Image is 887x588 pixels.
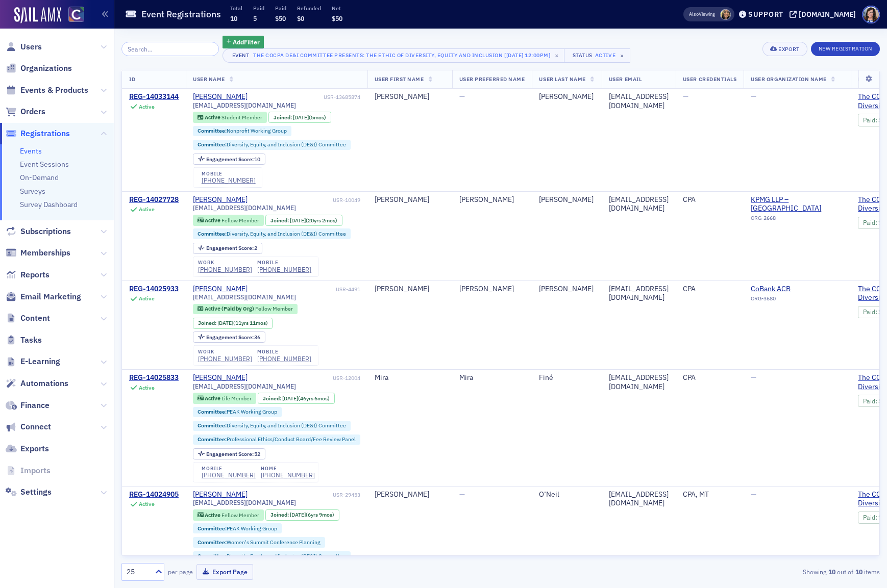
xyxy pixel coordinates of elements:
[223,36,264,48] button: AddFilter
[193,551,351,561] div: Committee:
[863,514,875,521] a: Paid
[683,92,688,101] span: —
[751,215,844,225] div: ORG-2668
[198,552,227,559] span: Committee :
[193,407,282,417] div: Committee:
[790,11,859,18] button: [DOMAIN_NAME]
[609,490,669,508] div: [EMAIL_ADDRESS][DOMAIN_NAME]
[6,421,51,432] a: Connect
[193,140,351,150] div: Committee:
[539,373,594,382] div: Finé
[6,465,51,476] a: Imports
[206,156,255,163] span: Engagement Score :
[141,8,221,20] h1: Event Registrations
[206,335,261,340] div: 36
[202,466,256,472] div: mobile
[139,385,155,391] div: Active
[193,382,296,390] span: [EMAIL_ADDRESS][DOMAIN_NAME]
[196,564,253,580] button: Export Page
[193,293,296,301] span: [EMAIL_ADDRESS][DOMAIN_NAME]
[198,127,227,134] span: Committee :
[206,451,261,457] div: 52
[564,48,630,63] button: StatusActive×
[6,226,71,237] a: Subscriptions
[250,197,360,203] div: USR-10049
[751,373,756,382] span: —
[198,141,227,148] span: Committee :
[257,349,311,355] div: mobile
[193,537,325,547] div: Committee:
[198,408,227,415] span: Committee :
[459,285,525,294] div: [PERSON_NAME]
[205,512,221,519] span: Active
[193,490,248,499] a: [PERSON_NAME]
[751,295,844,305] div: ORG-3680
[129,490,179,499] a: REG-14024905
[139,501,155,507] div: Active
[198,230,227,237] span: Committee :
[20,41,42,53] span: Users
[193,331,265,343] div: Engagement Score: 36
[129,285,179,294] a: REG-14025933
[20,378,68,389] span: Automations
[198,231,346,237] a: Committee:Diversity, Equity, and Inclusion (DE&I) Committee
[20,173,59,182] a: On-Demand
[683,195,736,204] div: CPA
[257,355,311,363] div: [PHONE_NUMBER]
[198,525,227,532] span: Committee :
[198,217,259,224] a: Active Fellow Member
[139,104,155,110] div: Active
[193,215,264,226] div: Active: Active: Fellow Member
[20,226,71,237] span: Subscriptions
[129,75,135,83] span: ID
[193,112,267,123] div: Active: Active: Student Member
[250,375,360,381] div: USR-12004
[270,512,290,518] span: Joined :
[826,567,837,576] strong: 10
[198,141,346,148] a: Committee:Diversity, Equity, and Inclusion (DE&I) Committee
[193,373,248,382] a: [PERSON_NAME]
[198,305,293,312] a: Active (Paid by Org) Fellow Member
[193,393,256,404] div: Active: Active: Life Member
[261,466,315,472] div: home
[748,10,783,19] div: Support
[193,195,248,204] a: [PERSON_NAME]
[205,305,255,312] span: Active (Paid by Org)
[863,397,878,405] span: :
[198,320,217,326] span: Joined :
[375,75,424,83] span: User First Name
[258,393,334,404] div: Joined: 1979-02-28 00:00:00
[634,567,880,576] div: Showing out of items
[193,228,351,239] div: Committee:
[20,335,42,346] span: Tasks
[217,319,233,326] span: [DATE]
[275,5,286,12] p: Paid
[689,11,715,18] span: Viewing
[6,313,50,324] a: Content
[193,509,264,521] div: Active: Active: Fellow Member
[290,217,337,224] div: (20yrs 2mos)
[375,490,445,499] div: [PERSON_NAME]
[221,395,252,402] span: Life Member
[6,85,88,96] a: Events & Products
[221,114,262,121] span: Student Member
[221,217,259,224] span: Fellow Member
[250,286,360,293] div: USR-4491
[265,509,339,521] div: Joined: 2018-12-18 00:00:00
[205,114,221,121] span: Active
[198,422,346,429] a: Committee:Diversity, Equity, and Inclusion (DE&I) Committee
[720,9,731,20] span: Lauren Standiford
[198,127,287,134] a: Committee:Nonprofit Working Group
[778,46,799,52] div: Export
[863,308,878,316] span: :
[20,291,81,302] span: Email Marketing
[129,195,179,204] a: REG-14027728
[168,567,193,576] label: per page
[20,421,51,432] span: Connect
[375,92,445,101] div: [PERSON_NAME]
[459,75,525,83] span: User Preferred Name
[20,85,88,96] span: Events & Products
[261,471,315,479] a: [PHONE_NUMBER]
[233,37,260,46] span: Add Filter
